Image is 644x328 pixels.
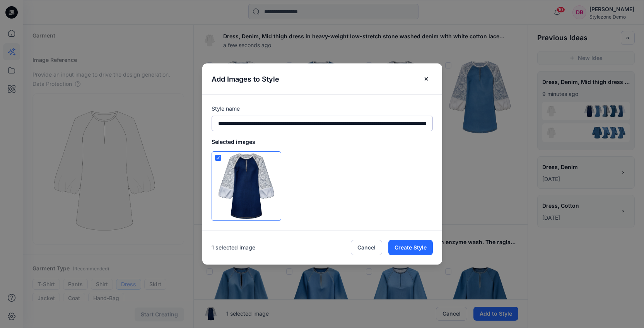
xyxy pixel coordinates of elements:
[202,63,442,94] header: Add Images to Style
[212,104,433,113] p: Style name
[420,73,433,85] button: Close
[212,137,433,151] p: Selected images
[388,240,433,255] button: Create Style
[351,240,382,255] button: Cancel
[202,243,255,252] p: 1 selected image
[212,152,281,220] img: 4.png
